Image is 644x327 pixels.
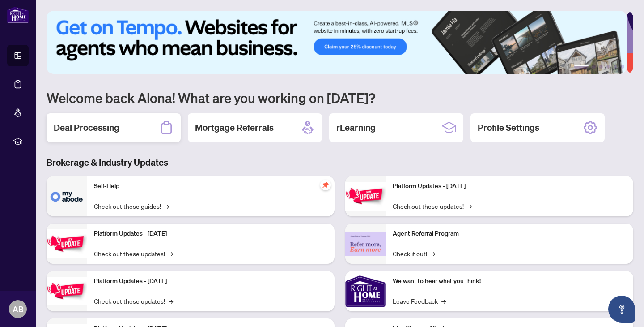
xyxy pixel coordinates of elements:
a: Check out these updates!→ [94,296,173,306]
p: Self-Help [94,181,327,191]
a: Check it out!→ [393,249,435,258]
button: 3 [599,65,603,69]
button: 4 [606,65,610,69]
img: Agent Referral Program [345,232,386,256]
a: Check out these updates!→ [94,249,173,258]
h2: Profile Settings [478,121,539,134]
span: → [441,296,446,306]
h1: Welcome back Alona! What are you working on [DATE]? [47,89,633,106]
img: Platform Updates - June 23, 2025 [345,182,386,210]
img: Platform Updates - September 16, 2025 [47,229,87,258]
button: 5 [614,65,617,69]
button: Open asap [608,296,635,323]
a: Check out these guides!→ [94,201,169,211]
img: Slide 0 [47,11,627,74]
span: → [165,201,169,211]
p: Agent Referral Program [393,229,626,239]
img: Self-Help [47,176,87,216]
button: 1 [574,65,589,69]
button: 2 [592,65,596,69]
button: 6 [621,65,624,69]
p: Platform Updates - [DATE] [94,276,327,286]
span: AB [13,303,24,315]
span: → [169,296,173,306]
h2: Mortgage Referrals [195,121,274,134]
a: Leave Feedback→ [393,296,446,306]
span: pushpin [320,180,331,190]
h3: Brokerage & Industry Updates [47,156,633,169]
img: logo [7,7,29,23]
span: → [169,249,173,258]
img: Platform Updates - July 21, 2025 [47,277,87,305]
p: We want to hear what you think! [393,276,626,286]
p: Platform Updates - [DATE] [94,229,327,239]
h2: Deal Processing [54,121,119,134]
a: Check out these updates!→ [393,201,472,211]
span: → [431,249,435,258]
img: We want to hear what you think! [345,271,386,311]
span: → [467,201,472,211]
p: Platform Updates - [DATE] [393,181,626,191]
h2: rLearning [336,121,376,134]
